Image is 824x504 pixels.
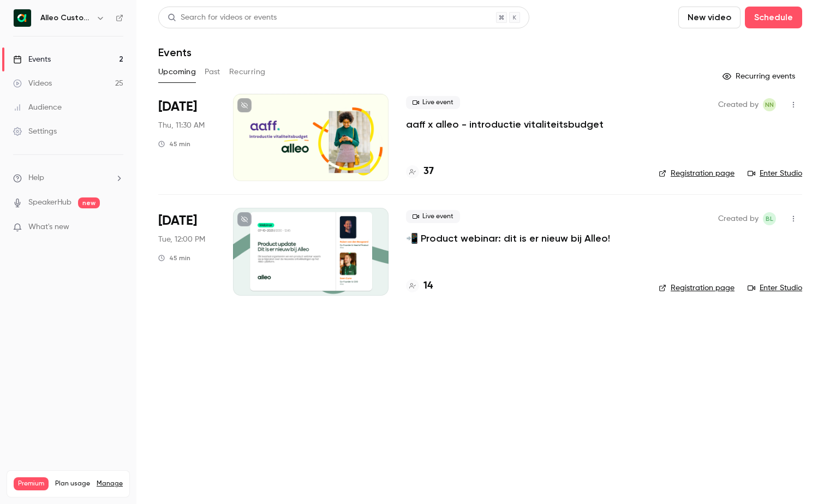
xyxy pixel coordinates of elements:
[158,98,197,116] span: [DATE]
[13,126,57,137] div: Settings
[158,254,190,262] div: 45 min
[13,172,123,184] li: help-dropdown-opener
[406,210,460,223] span: Live event
[205,63,220,81] button: Past
[28,197,71,208] a: SpeakerHub
[158,208,216,295] div: Oct 7 Tue, 12:00 PM (Europe/Amsterdam)
[168,12,277,23] div: Search for videos or events
[748,283,802,293] a: Enter Studio
[423,279,433,293] h4: 14
[718,212,759,225] span: Created by
[97,479,123,488] a: Manage
[28,172,44,184] span: Help
[158,46,192,59] h1: Events
[40,13,92,23] h6: Alleo Customer Success
[13,102,62,113] div: Audience
[14,477,49,490] span: Premium
[158,120,205,131] span: Thu, 11:30 AM
[55,479,90,488] span: Plan usage
[158,234,205,245] span: Tue, 12:00 PM
[158,63,196,81] button: Upcoming
[229,63,266,81] button: Recurring
[718,68,802,85] button: Recurring events
[28,221,69,233] span: What's new
[763,212,776,225] span: Bernice Lohr
[158,140,190,148] div: 45 min
[406,164,434,179] a: 37
[745,7,802,28] button: Schedule
[678,7,741,28] button: New video
[718,98,759,111] span: Created by
[406,232,610,245] a: 📲 Product webinar: dit is er nieuw bij Alleo!
[766,212,773,225] span: BL
[110,223,123,232] iframe: Noticeable Trigger
[659,168,735,179] a: Registration page
[765,98,774,111] span: NN
[406,118,604,131] a: aaff x alleo - introductie vitaliteitsbudget
[406,279,433,293] a: 14
[14,9,31,27] img: Alleo Customer Success
[406,96,460,109] span: Live event
[13,78,52,89] div: Videos
[748,168,802,179] a: Enter Studio
[659,283,735,293] a: Registration page
[763,98,776,111] span: Nanke Nagtegaal
[13,54,51,65] div: Events
[78,197,100,208] span: new
[158,94,216,181] div: Oct 2 Thu, 11:30 AM (Europe/Amsterdam)
[423,164,434,179] h4: 37
[158,212,197,230] span: [DATE]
